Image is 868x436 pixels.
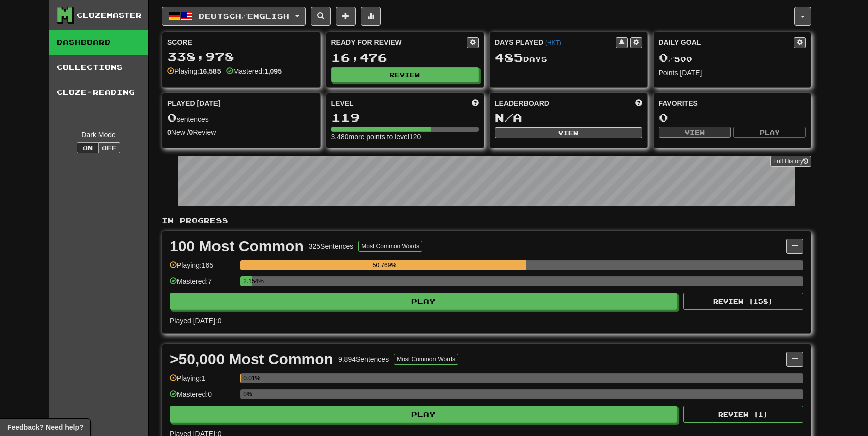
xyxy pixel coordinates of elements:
div: 119 [331,111,479,124]
div: 338,978 [167,50,315,63]
span: 0 [659,50,668,64]
div: Clozemaster [77,10,142,20]
button: Deutsch/English [162,7,306,26]
a: Cloze-Reading [49,80,148,105]
button: Search sentences [311,7,331,26]
button: Review (158) [683,293,803,310]
button: Add sentence to collection [336,7,356,26]
button: View [659,127,731,138]
span: Open feedback widget [7,422,83,432]
div: Points [DATE] [659,68,806,78]
span: 0 [167,110,177,124]
div: 16,476 [331,51,479,64]
span: Played [DATE]: 0 [170,317,221,325]
span: Deutsch / English [199,12,289,20]
div: 0 [659,111,806,124]
strong: 0 [167,128,171,136]
strong: 0 [189,128,193,136]
button: Review [331,67,479,82]
strong: 1,095 [264,67,282,75]
button: Off [98,142,120,153]
button: Most Common Words [358,241,422,252]
button: Most Common Words [394,354,458,365]
button: On [77,142,99,153]
span: This week in points, UTC [635,98,642,108]
div: Score [167,37,315,47]
div: Dark Mode [57,130,140,140]
div: 325 Sentences [309,241,354,251]
div: >50,000 Most Common [170,352,333,367]
div: Daily Goal [659,37,794,48]
button: Play [170,293,677,310]
a: (HKT) [545,39,561,46]
div: Mastered: [226,66,282,76]
span: Played [DATE] [167,98,221,108]
div: Mastered: 7 [170,276,235,293]
div: 2.154% [243,276,252,286]
div: 9,894 Sentences [338,354,389,364]
span: Level [331,98,354,108]
span: / 500 [659,55,692,63]
span: Leaderboard [495,98,549,108]
button: View [495,127,642,138]
button: Review (1) [683,406,803,423]
div: New / Review [167,127,315,137]
span: 485 [495,50,523,64]
button: More stats [361,7,381,26]
span: N/A [495,110,522,124]
div: Favorites [659,98,806,108]
div: Days Played [495,37,616,47]
div: Playing: 165 [170,260,235,277]
a: Collections [49,55,148,80]
div: 100 Most Common [170,239,304,254]
div: sentences [167,111,315,124]
button: Play [733,127,806,138]
div: Ready for Review [331,37,467,47]
div: Mastered: 0 [170,389,235,406]
p: In Progress [162,216,811,226]
div: 3,480 more points to level 120 [331,132,479,142]
a: Dashboard [49,30,148,55]
span: Score more points to level up [472,98,479,108]
div: Playing: 1 [170,373,235,390]
div: 50.769% [243,260,526,270]
div: Day s [495,51,642,64]
a: Full History [770,156,811,167]
div: Playing: [167,66,221,76]
strong: 16,585 [199,67,221,75]
button: Play [170,406,677,423]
